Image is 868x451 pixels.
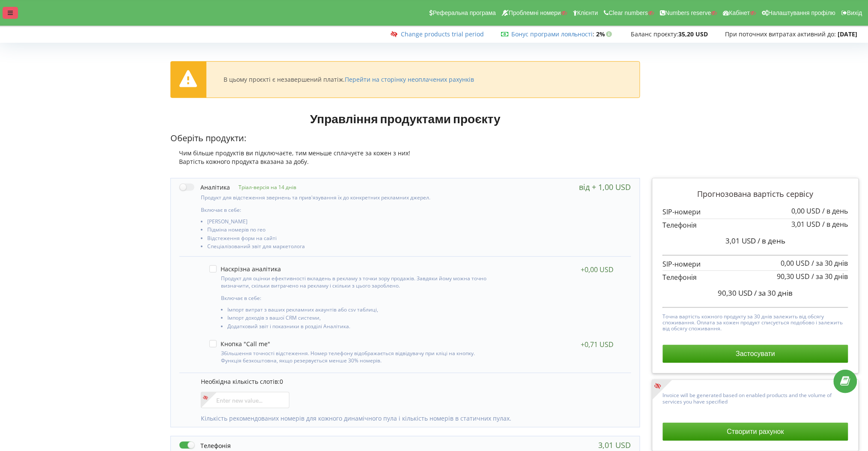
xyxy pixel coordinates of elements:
strong: 35,20 USD [679,30,708,38]
p: Включає в себе: [201,206,495,214]
p: Телефонія [663,273,848,282]
p: Кількість рекомендованих номерів для кожного динамічного пула і кількість номерів в статичних пулах. [201,414,622,423]
span: При поточних витратах активний до: [725,30,836,38]
span: 90,30 USD [777,272,810,281]
h1: Управління продуктами проєкту [170,111,640,126]
strong: [DATE] [838,30,858,38]
strong: 2% [597,30,614,38]
span: / в день [823,206,848,216]
span: / в день [758,236,786,246]
span: / в день [823,220,848,229]
span: 3,01 USD [792,220,821,229]
button: Створити рахунок [663,423,848,441]
span: 90,30 USD [718,288,753,298]
div: Чим більше продуктів ви підключаєте, тим меньше сплачуєте за кожен з них! [170,149,640,157]
div: +0,00 USD [581,265,614,274]
span: Вихід [847,9,862,16]
button: Застосувати [663,345,848,363]
p: Продукт для оцінки ефективності вкладень в рекламу з точки зору продажів. Завдяки йому можна точн... [221,275,492,289]
span: / за 30 днів [812,272,848,281]
p: Точна вартість кожного продукту за 30 днів залежить від обсягу споживання. Оплата за кожен продук... [663,312,848,332]
li: Імпорт доходів з вашої CRM системи, [227,315,492,323]
li: Підміна номерів по гео [207,227,495,235]
p: SIP-номери [663,259,848,269]
li: Додатковий звіт і показники в розділі Аналітика. [227,323,492,332]
li: Відстеження форм на сайті [207,235,495,243]
p: Збільшення точності відстеження. Номер телефону відображається відвідувачу при кліці на кнопку. Ф... [221,350,492,364]
span: / за 30 днів [812,258,848,268]
p: Оберіть продукти: [170,132,640,145]
li: Спеціалізований звіт для маркетолога [207,243,495,252]
span: 0 [280,377,283,386]
p: Необхідна кількість слотів: [201,377,622,386]
a: Перейти на сторінку неоплачених рахунків [345,75,474,83]
span: 0,00 USD [781,258,810,268]
label: Телефонія [179,441,231,450]
span: 0,00 USD [792,206,821,216]
span: Реферальна програма [433,9,496,16]
div: від + 1,00 USD [579,183,631,191]
span: Проблемні номери [509,9,561,16]
span: Клієнти [577,9,598,16]
label: Аналітика [179,183,230,192]
p: Включає в себе: [221,294,492,302]
a: Change products trial period [401,30,484,38]
p: Продукт для відстеження звернень та прив'язування їх до конкретних рекламних джерел. [201,194,495,201]
span: Кабінет [729,9,750,16]
span: Баланс проєкту: [631,30,679,38]
label: Кнопка "Call me" [209,340,270,347]
label: Наскрізна аналітика [209,265,281,273]
p: Прогнозована вартість сервісу [663,189,848,200]
div: Вартість кожного продукта вказана за добу. [170,157,640,166]
p: Телефонія [663,220,848,230]
span: Numbers reserve [665,9,711,16]
p: Invoice will be generated based on enabled products and the volume of services you have specified [663,390,848,405]
div: 3,01 USD [599,441,631,449]
span: Clear numbers [609,9,648,16]
p: Тріал-версія на 14 днів [230,184,296,191]
div: В цьому проєкті є незавершений платіж. [224,76,474,83]
input: Enter new value... [201,392,289,408]
a: Бонус програми лояльності [511,30,593,38]
div: +0,71 USD [581,340,614,349]
span: Налаштування профілю [768,9,835,16]
li: Імпорт витрат з ваших рекламних акаунтів або csv таблиці, [227,307,492,315]
p: SIP-номери [663,207,848,217]
span: : [511,30,595,38]
span: / за 30 днів [755,288,793,298]
span: 3,01 USD [726,236,756,246]
li: [PERSON_NAME] [207,219,495,227]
